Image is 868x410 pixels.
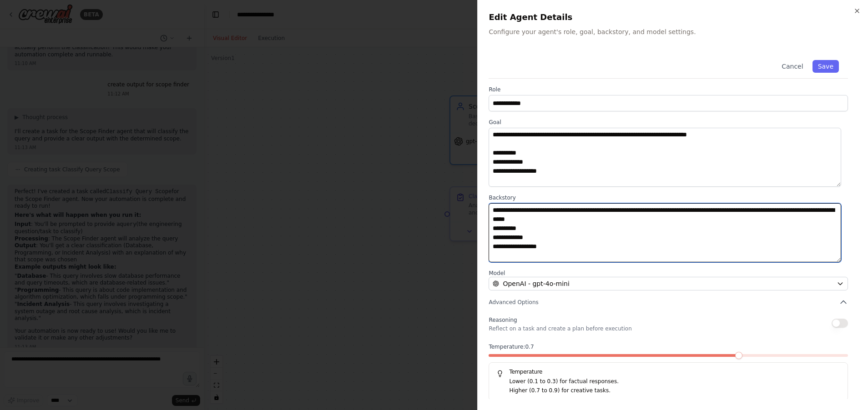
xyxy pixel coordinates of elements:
[812,60,839,73] button: Save
[489,298,848,307] button: Advanced Options
[489,11,857,24] h2: Edit Agent Details
[503,279,569,288] span: OpenAI - gpt-4o-mini
[489,325,631,332] p: Reflect on a task and create a plan before execution
[489,86,848,93] label: Role
[496,368,840,375] h5: Temperature
[489,119,848,126] label: Goal
[489,299,538,306] span: Advanced Options
[489,277,848,290] button: OpenAI - gpt-4o-mini
[776,60,808,73] button: Cancel
[489,317,517,323] span: Reasoning
[489,343,534,350] span: Temperature: 0.7
[509,386,840,395] p: Higher (0.7 to 0.9) for creative tasks.
[509,377,840,386] p: Lower (0.1 to 0.3) for factual responses.
[489,27,857,36] p: Configure your agent's role, goal, backstory, and model settings.
[489,194,848,201] label: Backstory
[489,270,848,277] label: Model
